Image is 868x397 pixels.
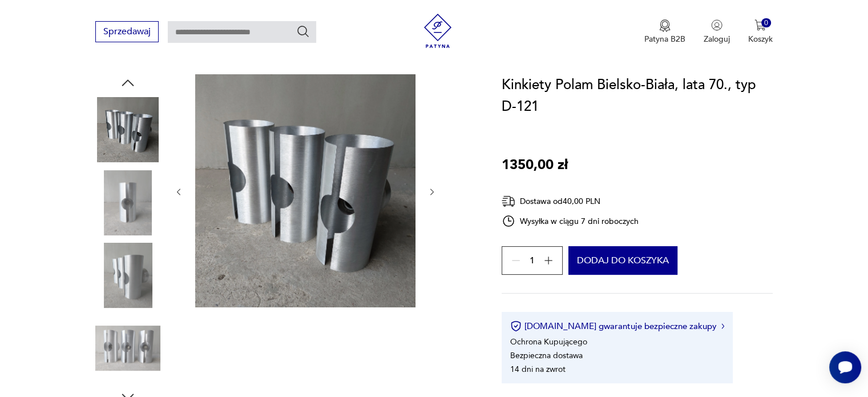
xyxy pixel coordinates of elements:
[711,19,722,31] img: Ikonka użytkownika
[95,29,159,37] a: Sprzedawaj
[748,34,773,45] p: Koszyk
[530,257,535,264] span: 1
[644,19,685,45] a: Ikona medaluPatyna B2B
[502,194,515,208] img: Ikona dostawy
[502,214,639,228] div: Wysyłka w ciągu 7 dni roboczych
[644,34,685,45] p: Patyna B2B
[704,19,730,45] button: Zaloguj
[659,19,671,32] img: Ikona medalu
[421,14,455,48] img: Patyna - sklep z meblami i dekoracjami vintage
[502,154,568,176] p: 1350,00 zł
[568,246,677,275] button: Dodaj do koszyka
[829,351,861,383] iframe: Smartsupp widget button
[95,21,159,42] button: Sprzedawaj
[502,74,773,118] h1: Kinkiety Polam Bielsko-Biała, lata 70., typ D-121
[95,170,160,235] img: Zdjęcie produktu Kinkiety Polam Bielsko-Biała, lata 70., typ D-121
[510,336,587,347] li: Ochrona Kupującego
[195,74,415,307] img: Zdjęcie produktu Kinkiety Polam Bielsko-Biała, lata 70., typ D-121
[296,25,310,38] button: Szukaj
[95,97,160,162] img: Zdjęcie produktu Kinkiety Polam Bielsko-Biała, lata 70., typ D-121
[644,19,685,45] button: Patyna B2B
[510,364,566,375] li: 14 dni na zwrot
[95,316,160,381] img: Zdjęcie produktu Kinkiety Polam Bielsko-Biała, lata 70., typ D-121
[754,19,766,31] img: Ikona koszyka
[510,350,583,361] li: Bezpieczna dostawa
[704,34,730,45] p: Zaloguj
[502,194,639,208] div: Dostawa od 40,00 PLN
[721,323,725,329] img: Ikona strzałki w prawo
[95,243,160,308] img: Zdjęcie produktu Kinkiety Polam Bielsko-Biała, lata 70., typ D-121
[761,18,771,28] div: 0
[510,320,522,332] img: Ikona certyfikatu
[510,320,724,332] button: [DOMAIN_NAME] gwarantuje bezpieczne zakupy
[748,19,773,45] button: 0Koszyk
